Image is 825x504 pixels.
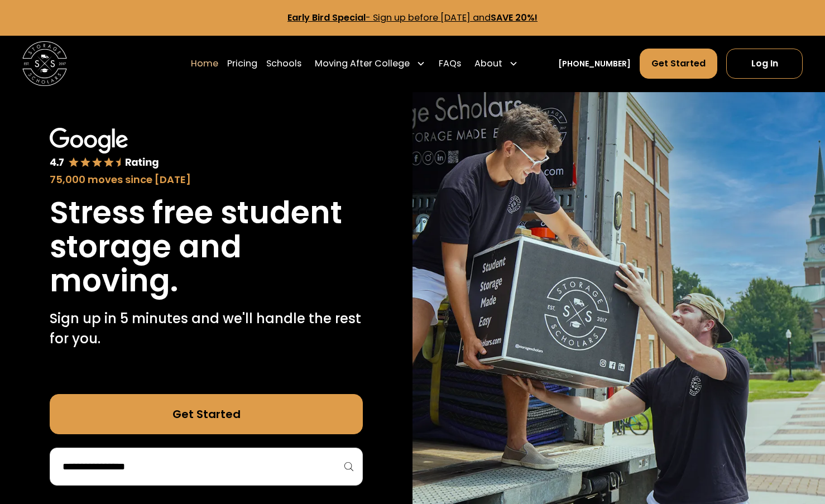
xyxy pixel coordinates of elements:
[266,48,301,79] a: Schools
[22,41,67,86] a: home
[50,309,363,349] p: Sign up in 5 minutes and we'll handle the rest for you.
[50,172,363,187] div: 75,000 moves since [DATE]
[726,49,802,79] a: Log In
[287,11,538,24] a: Early Bird Special- Sign up before [DATE] andSAVE 20%!
[50,128,160,170] img: Google 4.7 star rating
[439,48,461,79] a: FAQs
[50,394,363,434] a: Get Started
[470,48,522,79] div: About
[191,48,218,79] a: Home
[50,196,363,297] h1: Stress free student storage and moving.
[22,41,67,86] img: Storage Scholars main logo
[227,48,257,79] a: Pricing
[558,58,631,70] a: [PHONE_NUMBER]
[474,57,502,70] div: About
[640,49,717,79] a: Get Started
[310,48,430,79] div: Moving After College
[315,57,410,70] div: Moving After College
[287,11,366,24] strong: Early Bird Special
[491,11,538,24] strong: SAVE 20%!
